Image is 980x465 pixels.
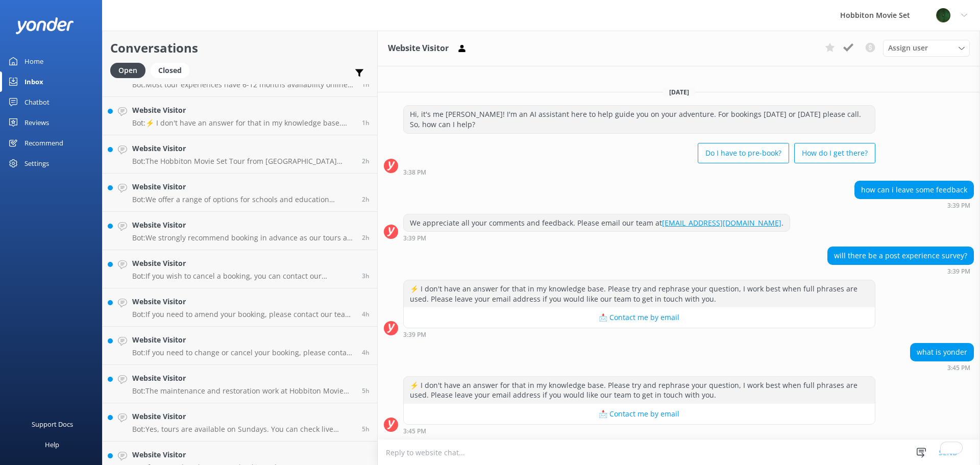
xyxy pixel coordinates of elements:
a: Website VisitorBot:⚡ I don't have an answer for that in my knowledge base. Please try and rephras... [103,97,377,135]
h4: Website Visitor [132,143,354,154]
p: Bot: The Hobbiton Movie Set Tour from [GEOGRAPHIC_DATA] Information Centre departs daily at 11:00... [132,157,354,166]
div: Inbox [24,71,43,92]
div: We appreciate all your comments and feedback. Please email our team at . [404,214,790,232]
img: yonder-white-logo.png [15,17,74,34]
p: Bot: Most tour experiences have 6-12 months availability online. You can check the live availabil... [132,80,354,89]
strong: 3:45 PM [947,365,970,371]
a: Website VisitorBot:If you wish to cancel a booking, you can contact our reservations team via pho... [103,250,377,288]
div: Sep 26 2025 03:39pm (UTC +12:00) Pacific/Auckland [403,331,875,338]
a: Website VisitorBot:Yes, tours are available on Sundays. You can check live availability and book ... [103,403,377,442]
div: Home [24,51,43,71]
div: Sep 26 2025 03:45pm (UTC +12:00) Pacific/Auckland [403,427,875,434]
span: Sep 26 2025 10:53am (UTC +12:00) Pacific/Auckland [362,386,370,395]
div: ⚡ I don't have an answer for that in my knowledge base. Please try and rephrase your question, I ... [404,280,875,307]
p: Bot: We offer a range of options for schools and education groups of all ages. For more informati... [132,195,354,204]
strong: 3:39 PM [403,332,426,338]
p: Bot: ⚡ I don't have an answer for that in my knowledge base. Please try and rephrase your questio... [132,118,354,128]
a: Website VisitorBot:If you need to amend your booking, please contact our team at [EMAIL_ADDRESS][... [103,288,377,327]
a: Closed [151,64,194,76]
h4: Website Visitor [132,105,354,116]
div: Sep 26 2025 03:38pm (UTC +12:00) Pacific/Auckland [403,168,875,176]
a: [EMAIL_ADDRESS][DOMAIN_NAME] [662,218,781,228]
a: Website VisitorBot:If you need to change or cancel your booking, please contact our team at [EMAI... [103,327,377,365]
h4: Website Visitor [132,373,354,384]
h4: Website Visitor [132,181,354,192]
span: Sep 26 2025 02:38pm (UTC +12:00) Pacific/Auckland [362,80,370,89]
h4: Website Visitor [132,411,354,422]
h4: Website Visitor [132,449,354,460]
div: what is yonder [911,344,973,361]
div: Sep 26 2025 03:39pm (UTC +12:00) Pacific/Auckland [403,234,790,241]
h3: Website Visitor [388,42,449,55]
div: Open [110,63,145,78]
span: Sep 26 2025 01:26pm (UTC +12:00) Pacific/Auckland [362,233,370,242]
div: Help [45,434,59,455]
div: how can i leave some feedback [855,181,973,199]
a: Open [110,64,151,76]
span: Sep 26 2025 10:49am (UTC +12:00) Pacific/Auckland [362,425,370,433]
span: Sep 26 2025 01:14pm (UTC +12:00) Pacific/Auckland [362,272,370,280]
h4: Website Visitor [132,296,354,307]
h2: Conversations [110,38,370,58]
p: Bot: We strongly recommend booking in advance as our tours are known to sell out, especially betw... [132,233,354,242]
a: Website VisitorBot:The Hobbiton Movie Set Tour from [GEOGRAPHIC_DATA] Information Centre departs ... [103,135,377,174]
span: [DATE] [663,88,695,96]
h4: Website Visitor [132,219,354,231]
span: Sep 26 2025 02:29pm (UTC +12:00) Pacific/Auckland [362,118,370,127]
div: Reviews [24,112,49,133]
button: 📩 Contact me by email [404,404,875,424]
div: Settings [24,153,49,174]
p: Bot: If you wish to cancel a booking, you can contact our reservations team via phone at [PHONE_N... [132,272,354,281]
div: Assign User [883,40,970,56]
p: Bot: The maintenance and restoration work at Hobbiton Movie Set will be ongoing until [DATE]. Tou... [132,386,354,396]
strong: 3:39 PM [947,203,970,209]
div: Support Docs [32,414,73,434]
div: Closed [151,63,189,78]
h4: Website Visitor [132,258,354,269]
span: Sep 26 2025 01:58pm (UTC +12:00) Pacific/Auckland [362,157,370,165]
img: 34-1625720359.png [936,8,951,23]
div: Hi, it's me [PERSON_NAME]! I'm an AI assistant here to help guide you on your adventure. For book... [404,106,875,133]
button: How do I get there? [794,143,875,163]
div: Sep 26 2025 03:45pm (UTC +12:00) Pacific/Auckland [910,364,974,371]
strong: 3:38 PM [403,169,426,176]
a: Website VisitorBot:The maintenance and restoration work at Hobbiton Movie Set will be ongoing unt... [103,365,377,403]
strong: 3:39 PM [403,235,426,241]
button: 📩 Contact me by email [404,307,875,328]
p: Bot: Yes, tours are available on Sundays. You can check live availability and book your tour at [... [132,425,354,434]
span: Sep 26 2025 12:04pm (UTC +12:00) Pacific/Auckland [362,310,370,319]
div: ⚡ I don't have an answer for that in my knowledge base. Please try and rephrase your question, I ... [404,377,875,404]
a: Website VisitorBot:We offer a range of options for schools and education groups of all ages. For ... [103,174,377,212]
div: Recommend [24,133,63,153]
strong: 3:45 PM [403,428,426,434]
a: Website VisitorBot:We strongly recommend booking in advance as our tours are known to sell out, e... [103,212,377,250]
strong: 3:39 PM [947,268,970,275]
span: Sep 26 2025 12:00pm (UTC +12:00) Pacific/Auckland [362,348,370,357]
span: Assign user [888,42,928,54]
div: will there be a post experience survey? [828,247,973,264]
div: Sep 26 2025 03:39pm (UTC +12:00) Pacific/Auckland [827,267,974,275]
div: Sep 26 2025 03:39pm (UTC +12:00) Pacific/Auckland [854,202,974,209]
p: Bot: If you need to change or cancel your booking, please contact our team at [EMAIL_ADDRESS][DOM... [132,348,354,357]
div: Chatbot [24,92,50,112]
button: Do I have to pre-book? [698,143,789,163]
textarea: To enrich screen reader interactions, please activate Accessibility in Grammarly extension settings [378,440,980,465]
span: Sep 26 2025 01:50pm (UTC +12:00) Pacific/Auckland [362,195,370,204]
p: Bot: If you need to amend your booking, please contact our team at [EMAIL_ADDRESS][DOMAIN_NAME] o... [132,310,354,319]
h4: Website Visitor [132,334,354,346]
